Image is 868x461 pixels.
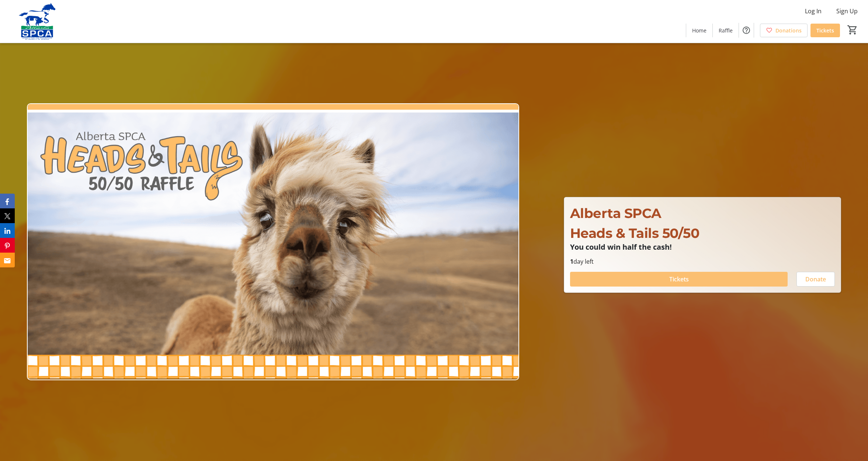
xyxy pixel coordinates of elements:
[570,205,662,221] span: Alberta SPCA
[816,27,834,34] span: Tickets
[810,24,840,37] a: Tickets
[796,272,835,287] button: Donate
[846,23,859,37] button: Cart
[669,275,689,284] span: Tickets
[713,24,739,37] a: Raffle
[570,272,788,287] button: Tickets
[692,27,706,34] span: Home
[739,23,754,38] button: Help
[27,103,519,380] img: Campaign CTA Media Photo
[805,275,826,284] span: Donate
[570,257,835,266] p: day left
[4,3,70,40] img: Alberta SPCA's Logo
[799,5,827,17] button: Log In
[719,27,733,34] span: Raffle
[570,257,573,266] span: 1
[570,243,835,251] p: You could win half the cash!
[570,225,699,241] span: Heads & Tails 50/50
[775,27,802,34] span: Donations
[836,7,858,15] span: Sign Up
[805,7,822,15] span: Log In
[760,24,808,37] a: Donations
[686,24,712,37] a: Home
[830,5,864,17] button: Sign Up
